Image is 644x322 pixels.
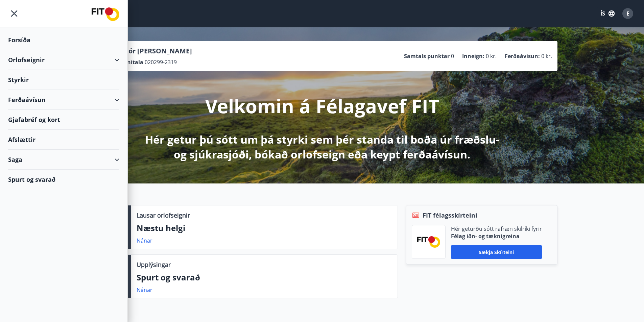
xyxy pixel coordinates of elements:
[451,225,542,232] p: Hér geturðu sótt rafræn skilríki fyrir
[423,211,477,220] span: FIT félagsskírteini
[541,52,552,60] span: 0 kr.
[144,132,501,162] p: Hér getur þú sótt um þá styrki sem þér standa til boða úr fræðslu- og sjúkrasjóði, bókað orlofsei...
[8,7,20,20] button: menu
[486,52,497,60] span: 0 kr.
[451,232,542,240] p: Félag iðn- og tæknigreina
[8,110,119,130] div: Gjafabréf og kort
[8,130,119,150] div: Afslættir
[8,90,119,110] div: Ferðaávísun
[417,236,440,247] img: FPQVkF9lTnNbbaRSFyT17YYeljoOGk5m51IhT0bO.png
[137,286,152,294] a: Nánar
[404,52,450,60] p: Samtals punktar
[451,245,542,259] button: Sækja skírteini
[8,150,119,170] div: Saga
[8,70,119,90] div: Styrkir
[205,93,439,119] p: Velkomin á Félagavef FIT
[137,272,392,283] p: Spurt og svarað
[597,7,618,20] button: ÍS
[626,10,629,17] span: E
[137,260,171,269] p: Upplýsingar
[117,58,143,66] p: Kennitala
[8,30,119,50] div: Forsíða
[462,52,484,60] p: Inneign :
[145,58,177,66] span: 020299-2319
[137,211,190,220] p: Lausar orlofseignir
[620,5,636,22] button: E
[505,52,540,60] p: Ferðaávísun :
[8,50,119,70] div: Orlofseignir
[451,52,454,60] span: 0
[137,222,392,234] p: Næstu helgi
[117,46,192,56] p: Eyþór [PERSON_NAME]
[92,7,119,21] img: union_logo
[8,170,119,189] div: Spurt og svarað
[137,237,152,244] a: Nánar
